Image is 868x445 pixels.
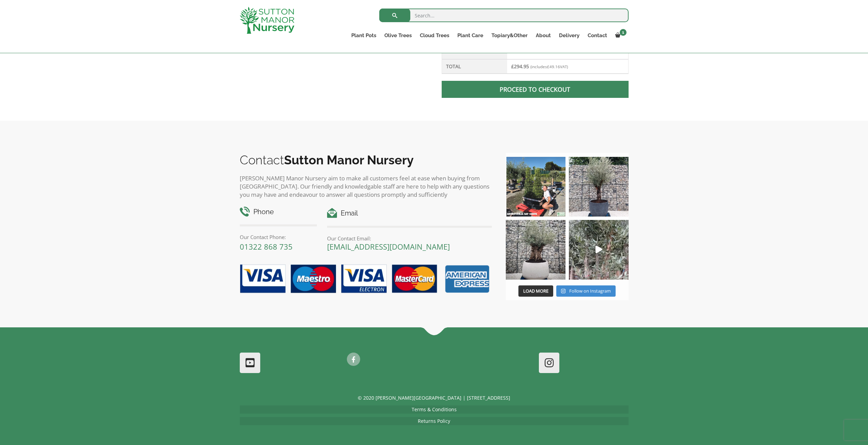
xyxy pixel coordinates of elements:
[416,31,453,40] a: Cloud Trees
[569,288,611,294] span: Follow on Instagram
[518,285,553,297] button: Load More
[347,31,380,40] a: Plant Pots
[379,9,629,22] input: Search...
[412,406,457,413] a: Terms & Conditions
[240,153,492,167] h2: Contact
[595,246,602,253] svg: Play
[240,241,293,252] a: 01322 868 735
[284,153,414,167] b: Sutton Manor Nursery
[506,157,565,217] img: Our elegant & picturesque Angustifolia Cones are an exquisite addition to your Bay Tree collectio...
[556,285,615,297] a: Instagram Follow on Instagram
[327,241,450,252] a: [EMAIL_ADDRESS][DOMAIN_NAME]
[611,31,629,40] a: 1
[555,31,584,40] a: Delivery
[240,394,629,402] p: © 2020 [PERSON_NAME][GEOGRAPHIC_DATA] | [STREET_ADDRESS]
[380,31,416,40] a: Olive Trees
[487,31,532,40] a: Topiary&Other
[442,59,507,74] th: Total
[523,288,548,294] span: Load More
[453,31,487,40] a: Plant Care
[569,220,629,280] img: New arrivals Monday morning of beautiful olive trees 🤩🤩 The weather is beautiful this summer, gre...
[235,261,492,298] img: payment-options.png
[584,31,611,40] a: Contact
[327,208,492,219] h4: Email
[442,81,628,98] a: Proceed to checkout
[327,234,492,242] p: Our Contact Email:
[240,233,317,241] p: Our Contact Phone:
[506,220,565,280] img: Check out this beauty we potted at our nursery today ❤️‍🔥 A huge, ancient gnarled Olive tree plan...
[511,63,529,70] bdi: 294.95
[569,157,629,217] img: A beautiful multi-stem Spanish Olive tree potted in our luxurious fibre clay pots 😍😍
[530,64,568,69] small: (includes VAT)
[561,288,565,294] svg: Instagram
[511,63,514,70] span: £
[547,64,549,69] span: £
[240,207,317,217] h4: Phone
[418,418,450,424] a: Returns Policy
[547,64,560,69] span: 49.16
[240,174,492,199] p: [PERSON_NAME] Manor Nursery aim to make all customers feel at ease when buying from [GEOGRAPHIC_D...
[620,29,627,36] span: 1
[532,31,555,40] a: About
[569,220,629,280] a: Play
[240,7,294,34] img: logo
